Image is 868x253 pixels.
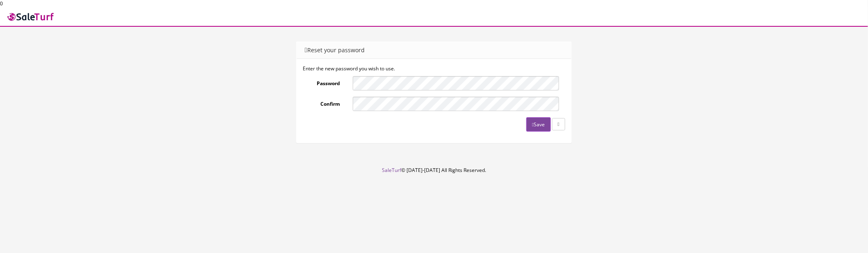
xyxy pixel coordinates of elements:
h1: Reset your password [305,47,563,53]
a: SaleTurf [382,167,401,174]
p: Enter the new password you wish to use. [303,65,565,72]
label: Confirm [303,97,347,108]
button: Save [526,117,550,132]
label: Password [303,76,347,87]
img: SaleTurf [6,11,55,22]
